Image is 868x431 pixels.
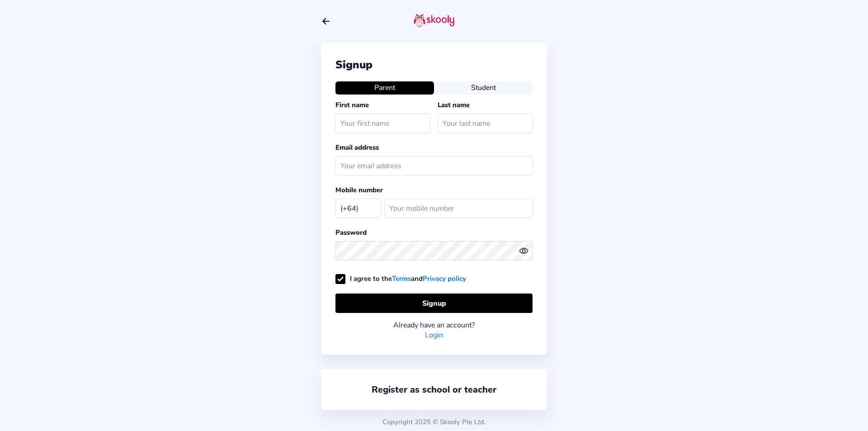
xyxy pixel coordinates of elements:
[384,199,533,218] input: Your mobile number
[438,100,470,109] label: Last name
[335,156,533,175] input: Your email address
[414,13,454,28] img: skooly-logo.png
[434,81,533,94] button: Student
[335,274,466,283] label: I agree to the and
[425,330,443,340] a: Login
[519,246,528,256] ion-icon: eye outline
[335,228,367,237] label: Password
[392,274,411,283] a: Terms
[335,100,369,109] label: First name
[335,57,533,72] div: Signup
[335,320,533,330] div: Already have an account?
[423,274,466,283] a: Privacy policy
[335,185,383,194] label: Mobile number
[335,114,430,133] input: Your first name
[438,114,533,133] input: Your last name
[335,81,434,94] button: Parent
[372,384,496,396] a: Register as school or teacher
[335,143,379,152] label: Email address
[519,246,533,256] button: eye outlineeye off outline
[335,294,533,313] button: Signup
[321,16,331,26] button: arrow back outline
